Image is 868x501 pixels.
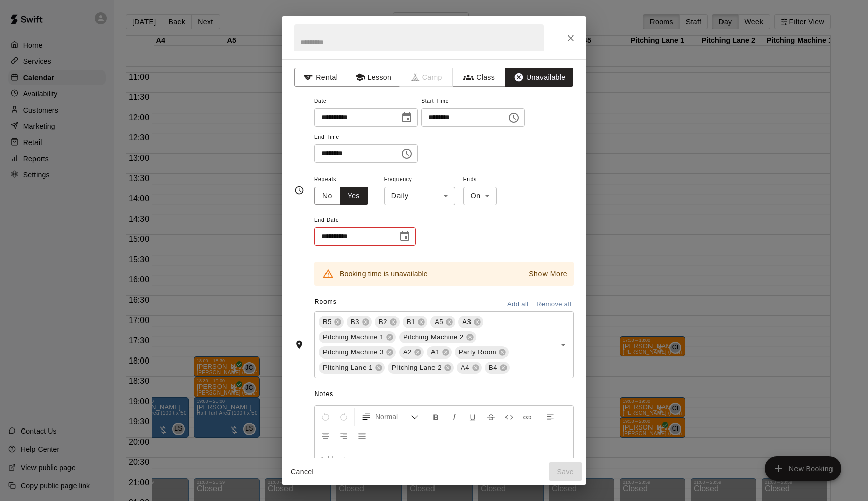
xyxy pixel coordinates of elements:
p: Show More [529,269,567,279]
div: Daily [384,187,455,205]
span: A3 [458,317,475,327]
span: A2 [399,347,416,357]
span: Ends [463,173,497,187]
span: Normal [375,412,411,422]
div: Pitching Lane 2 [388,362,454,374]
svg: Timing [294,185,304,195]
button: Right Align [335,426,352,444]
button: Choose date [394,226,415,246]
button: Center Align [317,426,334,444]
button: Add all [501,297,534,312]
div: Pitching Lane 1 [319,362,385,374]
span: Camps can only be created in the Services page [400,68,453,87]
button: Format Italics [446,408,463,426]
button: Undo [317,408,334,426]
svg: Rooms [294,340,304,350]
span: Pitching Machine 1 [319,332,388,342]
div: Party Room [455,346,509,359]
span: Party Room [455,347,500,357]
button: Format Strikethrough [482,408,499,426]
span: B3 [347,317,364,327]
div: On [463,187,497,205]
span: A4 [457,363,474,373]
button: Open [556,338,570,352]
button: Insert Link [519,408,536,426]
button: Close [562,29,580,47]
button: Cancel [286,462,318,481]
div: B5 [319,316,344,328]
span: End Date [314,213,416,227]
button: Lesson [347,68,400,87]
span: Repeats [314,173,376,187]
button: Choose date, selected date is Aug 18, 2025 [396,108,417,128]
button: Rental [294,68,347,87]
button: Insert Code [500,408,518,426]
div: Pitching Machine 3 [319,346,396,359]
div: Pitching Machine 1 [319,331,396,343]
span: B2 [375,317,391,327]
div: B2 [375,316,400,328]
span: Notes [315,386,574,403]
div: A2 [399,346,424,359]
button: Choose time, selected time is 9:00 AM [503,108,524,128]
button: Redo [335,408,352,426]
div: B3 [347,316,372,328]
button: Format Bold [427,408,445,426]
button: No [314,187,340,205]
span: Pitching Lane 1 [319,363,377,373]
div: B4 [485,362,510,374]
button: Justify Align [353,426,371,444]
span: End Time [314,131,418,145]
span: Pitching Lane 2 [388,363,446,373]
button: Show More [526,267,570,281]
span: Rooms [315,298,337,305]
button: Unavailable [505,68,573,87]
span: Frequency [384,173,455,187]
span: Pitching Machine 2 [399,332,468,342]
div: Booking time is unavailable [340,265,428,283]
button: Choose time, selected time is 11:30 PM [396,144,417,164]
div: A5 [430,316,455,328]
span: Date [314,95,418,109]
div: A4 [457,362,482,374]
button: Remove all [534,297,574,312]
div: B1 [403,316,427,328]
div: A3 [458,316,483,328]
span: B4 [485,363,501,373]
div: Pitching Machine 2 [399,331,476,343]
button: Left Align [541,408,559,426]
span: A1 [427,347,444,357]
span: A5 [430,317,447,327]
span: B1 [403,317,419,327]
span: Pitching Machine 3 [319,347,388,357]
div: outlined button group [314,187,368,205]
button: Format Underline [464,408,481,426]
span: B5 [319,317,336,327]
button: Class [453,68,506,87]
span: Start Time [421,95,525,109]
button: Yes [340,187,368,205]
div: A1 [427,346,452,359]
button: Formatting Options [357,408,423,426]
